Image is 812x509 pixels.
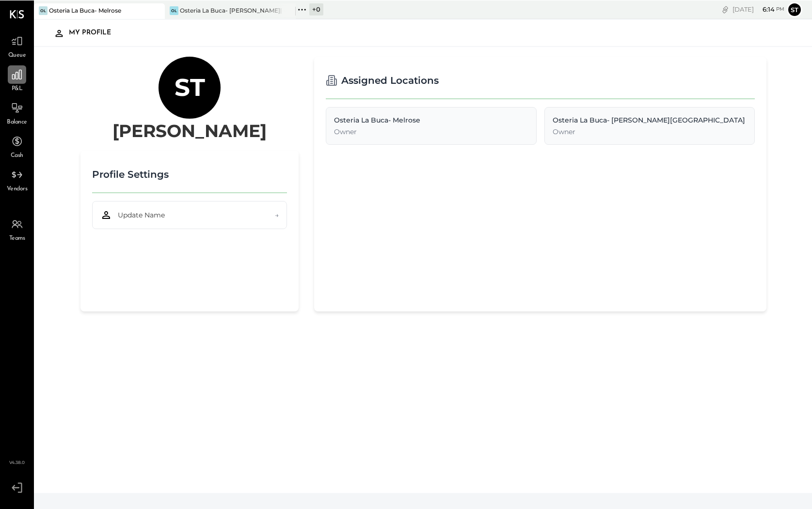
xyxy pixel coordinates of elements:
[9,234,25,243] span: Teams
[0,132,33,160] a: Cash
[0,165,33,193] a: Vendors
[334,115,528,124] div: Osteria La Buca- Melrose
[39,6,48,15] div: OL
[275,210,279,219] span: →
[175,72,205,102] h1: st
[170,6,178,15] div: OL
[8,51,26,60] span: Queue
[92,162,169,186] h2: Profile Settings
[720,4,730,14] div: copy link
[7,185,28,193] span: Vendors
[341,68,439,92] h2: Assigned Locations
[112,118,267,142] h2: [PERSON_NAME]
[732,4,784,14] div: [DATE]
[0,215,33,243] a: Teams
[0,31,33,60] a: Queue
[553,126,747,136] div: Owner
[334,126,528,136] div: Owner
[0,65,33,93] a: P&L
[92,201,287,229] button: Update Name→
[0,98,33,126] a: Balance
[12,84,23,93] span: P&L
[180,6,281,14] div: Osteria La Buca- [PERSON_NAME][GEOGRAPHIC_DATA]
[69,25,121,40] div: My Profile
[11,151,23,160] span: Cash
[787,1,802,17] button: st
[7,118,27,126] span: Balance
[118,210,165,219] span: Update Name
[309,3,323,15] div: + 0
[49,6,121,14] div: Osteria La Buca- Melrose
[553,115,747,124] div: Osteria La Buca- [PERSON_NAME][GEOGRAPHIC_DATA]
